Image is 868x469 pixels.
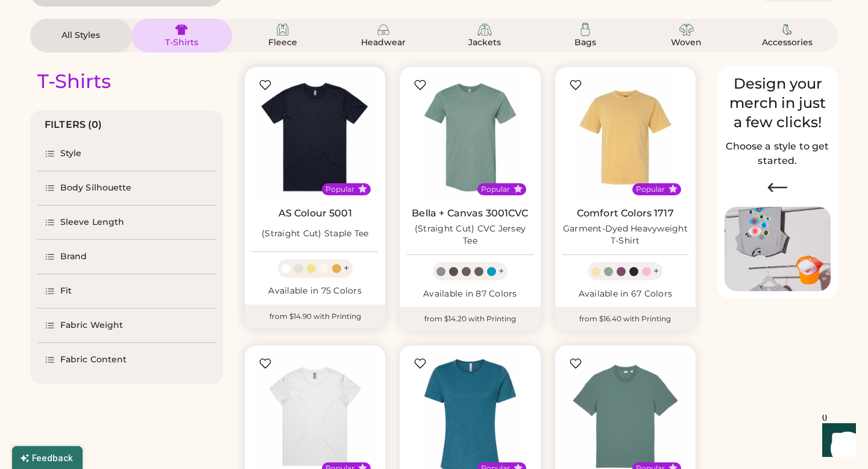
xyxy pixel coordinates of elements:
div: Available in 75 Colors [252,285,378,297]
div: Fleece [256,37,310,49]
div: Body Silhouette [60,182,132,194]
div: Bags [558,37,612,49]
img: AS Colour 5001 (Straight Cut) Staple Tee [252,74,378,200]
div: Accessories [760,37,814,49]
img: Fleece Icon [275,22,290,37]
div: Fit [60,285,72,297]
img: Woven Icon [679,22,694,37]
a: Comfort Colors 1717 [577,207,674,219]
div: Popular [636,184,665,194]
div: All Styles [54,30,108,42]
div: Brand [60,251,87,263]
div: Popular [481,184,510,194]
div: Fabric Weight [60,319,123,332]
div: Available in 67 Colors [562,288,688,300]
div: from $14.90 with Printing [245,304,385,329]
div: Woven [659,37,714,49]
div: Popular [325,184,354,194]
img: BELLA + CANVAS 3001CVC (Straight Cut) CVC Jersey Tee [407,74,533,200]
div: T-Shirts [154,37,209,49]
div: Jackets [458,37,512,49]
a: Bella + Canvas 3001CVC [412,207,528,219]
div: Sleeve Length [60,216,124,228]
button: Popular Style [514,184,523,194]
button: Popular Style [358,184,367,194]
div: Style [60,148,82,160]
div: + [498,265,504,278]
div: from $16.40 with Printing [555,307,696,331]
div: Available in 87 Colors [407,288,533,300]
img: Comfort Colors 1717 Garment-Dyed Heavyweight T-Shirt [562,74,688,200]
img: Bags Icon [578,22,593,37]
img: Image of Lisa Congdon Eye Print on T-Shirt and Hat [725,207,831,292]
div: Fabric Content [60,354,127,366]
div: + [653,265,659,278]
button: Popular Style [668,184,678,194]
div: (Straight Cut) Staple Tee [262,228,368,240]
div: from $14.20 with Printing [400,307,540,331]
div: FILTERS (0) [45,118,102,132]
div: Headwear [356,37,410,49]
img: T-Shirts Icon [174,22,189,37]
div: Garment-Dyed Heavyweight T-Shirt [562,223,688,247]
div: + [344,262,349,275]
h2: Choose a style to get started. [725,139,831,168]
div: T-Shirts [37,69,111,93]
img: Jackets Icon [477,22,492,37]
div: (Straight Cut) CVC Jersey Tee [407,223,533,247]
iframe: Front Chat [811,415,863,467]
a: AS Colour 5001 [278,207,352,219]
img: Headwear Icon [376,22,391,37]
img: Accessories Icon [780,22,794,37]
div: Design your merch in just a few clicks! [725,74,831,132]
